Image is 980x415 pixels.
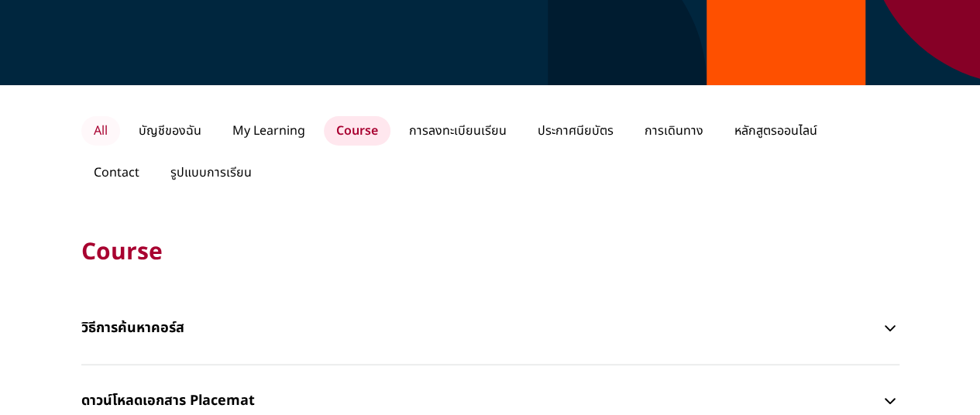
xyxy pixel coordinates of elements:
p: วิธีการค้นหาคอร์ส [81,305,882,352]
p: ประกาศนียบัตร [525,116,626,146]
button: วิธีการค้นหาคอร์ส [81,305,899,352]
p: รูปแบบการเรียน [158,158,264,187]
p: หลักสูตรออนไลน์ [722,116,830,146]
p: Course [324,116,390,146]
p: All [81,116,120,146]
p: การลงทะเบียนเรียน [397,116,519,146]
p: Contact [81,158,152,187]
p: บัญชีของฉัน [126,116,214,146]
p: My Learning [220,116,318,146]
p: Course [81,237,899,268]
p: การเดินทาง [632,116,716,146]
